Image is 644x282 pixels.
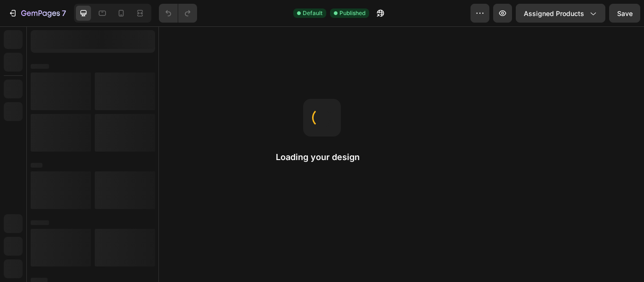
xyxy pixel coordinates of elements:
[609,4,640,23] button: Save
[62,8,66,19] p: 7
[4,4,70,23] button: 7
[159,4,197,23] div: Undo/Redo
[339,9,365,17] span: Published
[516,4,605,23] button: Assigned Products
[276,152,368,163] h2: Loading your design
[524,8,584,18] span: Assigned Products
[617,9,633,17] span: Save
[303,9,322,17] span: Default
